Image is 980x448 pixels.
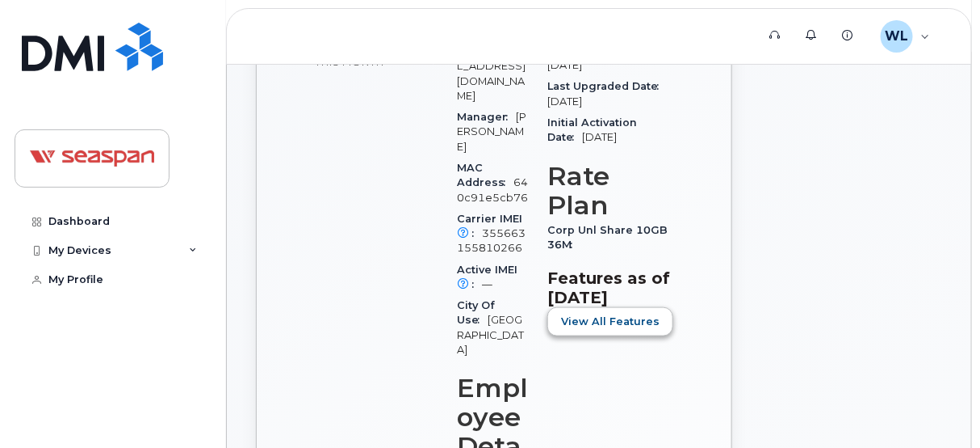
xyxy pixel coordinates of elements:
span: — [482,278,492,290]
span: [GEOGRAPHIC_DATA] [457,314,524,356]
span: View All Features [561,314,660,329]
span: [DATE] [582,131,617,143]
h3: Features as of [DATE] [547,268,673,307]
span: [PERSON_NAME] [457,111,526,153]
span: Carrier IMEI [457,213,522,239]
span: City Of Use [457,299,495,326]
span: [DATE] [547,95,582,108]
div: Wai Liu [869,20,941,53]
span: 640c91e5cb76 [457,176,528,203]
span: [EMAIL_ADDRESS][DOMAIN_NAME] [457,45,526,102]
span: [DATE] [547,59,582,71]
span: Active IMEI [457,264,517,290]
button: View All Features [547,307,673,336]
span: 355663155810266 [457,227,526,254]
span: Corp Unl Share 10GB 36M [547,224,668,251]
h3: Rate Plan [547,162,673,220]
span: Initial Activation Date [547,116,637,143]
span: Last Upgraded Date [547,80,667,92]
span: WL [885,27,908,46]
span: MAC Address [457,162,513,188]
span: Manager [457,111,516,123]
